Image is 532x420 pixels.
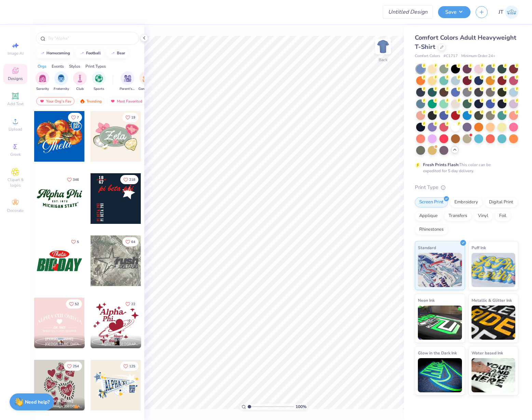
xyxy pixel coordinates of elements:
[444,53,458,59] span: # C1717
[122,113,138,122] button: Like
[472,358,516,392] img: Water based Ink
[92,71,106,92] button: filter button
[138,71,154,92] button: filter button
[423,162,459,167] strong: Fresh Prints Flash:
[117,51,125,55] div: bear
[54,86,69,92] span: Fraternity
[418,297,435,304] span: Neon Ink
[474,211,493,221] div: Vinyl
[415,33,516,51] span: Comfort Colors Adult Heavyweight T-Shirt
[77,97,105,105] div: Trending
[383,5,433,19] input: Untitled Design
[472,244,486,251] span: Puff Ink
[423,162,507,174] div: This color can be expedited for 5 day delivery.
[64,175,82,184] button: Like
[69,63,80,69] div: Styles
[45,337,73,341] span: [PERSON_NAME]
[85,63,106,69] div: Print Types
[418,349,457,356] span: Glow in the Dark Ink
[54,71,69,92] button: filter button
[505,5,518,19] img: Jolijt Tamanaha
[54,71,69,92] div: filter for Fraternity
[120,86,135,92] span: Parent's Weekend
[25,399,50,405] strong: Need help?
[36,71,49,92] button: filter button
[73,178,79,181] span: 346
[472,253,516,287] img: Puff Ink
[120,362,138,371] button: Like
[73,365,79,368] span: 254
[8,51,24,56] span: Image AI
[122,237,138,246] button: Like
[52,63,64,69] div: Events
[138,86,154,92] span: Game Day
[39,74,46,82] img: Sorority Image
[80,99,85,104] img: trending.gif
[40,51,45,55] img: trend_line.gif
[45,399,73,404] span: [PERSON_NAME]
[142,74,150,82] img: Game Day Image
[485,197,518,207] div: Digital Print
[450,197,482,207] div: Embroidery
[79,51,85,55] img: trend_line.gif
[120,71,135,92] button: filter button
[77,240,79,244] span: 5
[499,5,518,19] a: JT
[39,99,45,104] img: most_fav.gif
[495,211,511,221] div: Foil
[38,63,46,69] div: Orgs
[7,101,24,107] span: Add Text
[45,342,82,347] span: [GEOGRAPHIC_DATA], [GEOGRAPHIC_DATA][US_STATE]
[73,71,87,92] button: filter button
[110,51,115,55] img: trend_line.gif
[75,302,79,306] span: 52
[7,208,24,213] span: Decorate
[131,116,135,119] span: 19
[36,86,49,92] span: Sorority
[68,113,82,122] button: Like
[45,404,82,409] span: Chi Omega, [GEOGRAPHIC_DATA]
[3,177,27,188] span: Clipart & logos
[461,53,495,59] span: Minimum Order: 24 +
[418,306,462,340] img: Neon Ink
[415,211,442,221] div: Applique
[131,302,135,306] span: 22
[101,342,138,347] span: Alpha Phi, [GEOGRAPHIC_DATA]
[76,48,104,58] button: football
[46,51,70,55] div: homecoming
[131,240,135,244] span: 64
[47,35,135,42] input: Try "Alpha"
[415,225,448,235] div: Rhinestones
[129,178,135,181] span: 218
[8,76,23,81] span: Designs
[86,51,101,55] div: football
[124,74,132,82] img: Parent's Weekend Image
[36,97,74,105] div: Your Org's Fav
[120,71,135,92] div: filter for Parent's Weekend
[101,337,127,341] span: Summer Faliero
[64,362,82,371] button: Like
[438,6,470,18] button: Save
[9,126,22,132] span: Upload
[129,365,135,368] span: 125
[36,71,49,92] div: filter for Sorority
[472,297,512,304] span: Metallic & Glitter Ink
[92,71,106,92] div: filter for Sports
[36,48,73,58] button: homecoming
[499,8,503,16] span: JT
[472,349,503,356] span: Water based Ink
[110,99,115,104] img: most_fav.gif
[415,184,518,191] div: Print Type
[94,86,104,92] span: Sports
[415,53,440,59] span: Comfort Colors
[68,237,82,246] button: Like
[107,97,146,105] div: Most Favorited
[418,253,462,287] img: Standard
[444,211,472,221] div: Transfers
[57,74,65,82] img: Fraternity Image
[379,57,387,63] div: Back
[418,358,462,392] img: Glow in the Dark Ink
[418,244,436,251] span: Standard
[76,74,84,82] img: Club Image
[95,74,103,82] img: Sports Image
